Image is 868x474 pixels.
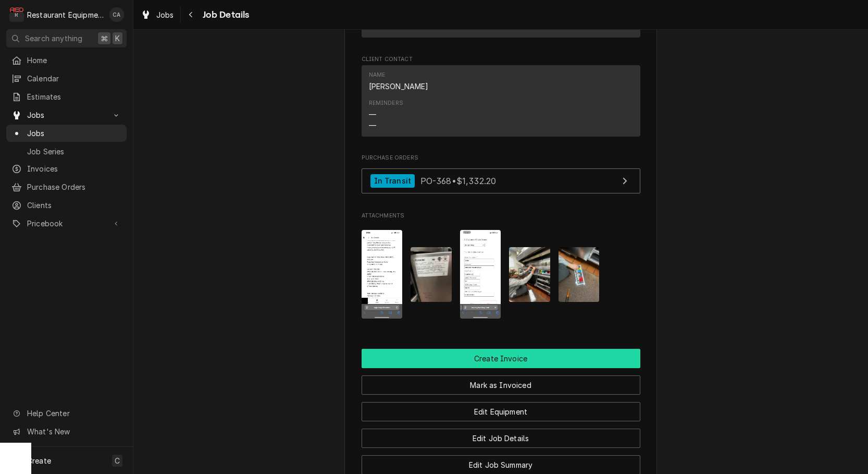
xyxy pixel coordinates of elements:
[509,247,550,302] img: ts8i8QRsWILsDTaY6vQx
[6,106,127,124] a: Go to Jobs
[362,154,640,199] div: Purchase Orders
[6,125,127,142] a: Jobs
[27,73,121,84] span: Calendar
[559,247,600,302] img: i1Any9OSu2sZRnAal9lY
[27,55,121,66] span: Home
[109,7,124,22] div: Chrissy Adams's Avatar
[200,8,250,22] span: Job Details
[6,70,127,87] a: Calendar
[362,230,403,319] img: KsaOwtSS6almwrvsBS1Q
[6,29,127,47] button: Search anything⌘K
[362,349,640,368] button: Create Invoice
[362,429,640,448] button: Edit Job Details
[6,88,127,105] a: Estimates
[362,375,640,395] button: Mark as Invoiced
[369,71,386,79] div: Name
[369,81,429,92] div: [PERSON_NAME]
[101,33,108,44] span: ⌘
[6,178,127,196] a: Purchase Orders
[27,110,106,120] span: Jobs
[362,154,640,162] span: Purchase Orders
[420,175,497,186] span: PO-368 • $1,332.20
[27,456,51,465] span: Create
[369,109,376,120] div: —
[27,91,121,102] span: Estimates
[6,143,127,160] a: Job Series
[115,33,120,44] span: K
[6,215,127,232] a: Go to Pricebook
[362,368,640,395] div: Button Group Row
[362,421,640,448] div: Button Group Row
[369,99,403,131] div: Reminders
[6,52,127,69] a: Home
[6,405,127,422] a: Go to Help Center
[460,230,501,319] img: 6IYFHohNQGCDDnUX1fOp
[362,55,640,141] div: Client Contact
[362,65,640,141] div: Client Contact List
[27,200,121,211] span: Clients
[411,247,452,302] img: KDJ2VXPQuSn3pQX0aPh2
[362,55,640,64] span: Client Contact
[109,7,124,22] div: CA
[362,65,640,137] div: Contact
[27,408,120,419] span: Help Center
[6,423,127,440] a: Go to What's New
[362,402,640,421] button: Edit Equipment
[369,99,403,107] div: Reminders
[27,163,121,174] span: Invoices
[27,146,121,157] span: Job Series
[115,455,120,466] span: C
[25,33,82,44] span: Search anything
[27,128,121,139] span: Jobs
[362,395,640,421] div: Button Group Row
[137,6,178,23] a: Jobs
[183,6,200,23] button: Navigate back
[6,197,127,214] a: Clients
[369,71,429,92] div: Name
[9,7,24,22] div: R
[6,160,127,177] a: Invoices
[27,9,104,20] div: Restaurant Equipment Diagnostics
[362,168,640,194] a: View Purchase Order
[362,349,640,368] div: Button Group Row
[370,174,415,188] div: In Transit
[362,212,640,327] div: Attachments
[369,120,376,131] div: —
[362,212,640,220] span: Attachments
[27,218,106,229] span: Pricebook
[9,7,24,22] div: Restaurant Equipment Diagnostics's Avatar
[27,181,121,192] span: Purchase Orders
[156,9,174,20] span: Jobs
[362,222,640,327] span: Attachments
[27,426,120,437] span: What's New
